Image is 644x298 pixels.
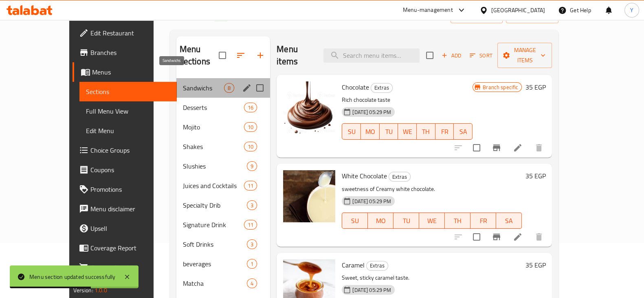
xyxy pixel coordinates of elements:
button: SA [454,123,473,140]
span: Select to update [468,139,485,156]
span: Desserts [183,103,244,112]
button: SA [496,213,522,229]
div: Extras [389,172,411,182]
span: Soft Drinks [183,239,247,249]
span: Chocolate [342,81,369,93]
button: FR [470,213,496,229]
span: Select to update [468,228,485,245]
span: Version: [73,285,93,296]
div: Signature Drink11 [176,215,270,234]
h2: Menu sections [180,43,219,68]
span: Menus [92,67,170,77]
a: Edit menu item [513,143,523,153]
span: Add item [438,49,464,62]
span: [DATE] 05:29 PM [349,197,394,205]
div: Shakes10 [176,137,270,156]
button: SU [342,123,361,140]
span: Sandwichs [183,83,224,93]
a: Coupons [73,160,177,180]
div: [GEOGRAPHIC_DATA] [491,6,545,15]
span: 4 [247,280,257,287]
span: TH [420,126,432,138]
span: TU [397,215,416,227]
span: [DATE] 05:29 PM [349,286,394,294]
p: Rich chocolate taste [342,95,473,105]
button: TU [380,123,398,140]
a: Edit Restaurant [73,23,177,43]
div: Juices and Cocktails11 [176,176,270,195]
span: Sort items [464,49,497,62]
div: Soft Drinks3 [176,234,270,254]
span: MO [371,215,390,227]
button: Add section [251,46,270,65]
h6: 35 EGP [525,170,545,182]
div: items [247,161,257,171]
span: Select all sections [214,47,231,64]
button: Branch-specific-item [487,227,506,247]
button: SU [342,213,368,229]
span: Signature Drink [183,220,244,230]
a: Promotions [73,180,177,199]
a: Upsell [73,219,177,238]
a: Edit Menu [79,121,177,140]
h6: 35 EGP [525,81,545,93]
span: 3 [247,241,257,248]
input: search [323,48,420,63]
div: Matcha4 [176,274,270,293]
span: 9 [247,162,257,170]
span: Caramel [342,259,365,271]
span: 10 [244,123,257,131]
span: MO [364,126,376,138]
button: Sort [468,49,494,62]
span: Upsell [90,223,170,233]
span: Choice Groups [90,145,170,155]
h6: 35 EGP [525,259,545,271]
div: items [244,103,257,112]
div: Extras [366,261,388,271]
span: FR [474,215,493,227]
span: Extras [389,172,410,182]
span: Specialty Drib [183,200,247,210]
span: Branch specific [479,83,521,91]
p: Sweet, sticky caramel taste. [342,273,522,283]
span: 10 [244,143,257,151]
span: Sections [86,87,170,96]
a: Full Menu View [79,101,177,121]
span: SA [457,126,469,138]
button: delete [529,227,549,247]
a: Sections [79,82,177,101]
span: Full Menu View [86,106,170,116]
span: 1.0.0 [95,285,107,296]
span: Branches [90,48,170,57]
div: items [247,259,257,269]
div: items [244,181,257,191]
div: Sandwichs8edit [176,78,270,98]
span: FR [439,126,451,138]
span: Sort [470,51,492,60]
div: items [244,122,257,132]
button: Add [438,49,464,62]
span: Slushies [183,161,247,171]
span: 11 [244,182,257,190]
button: WE [398,123,417,140]
button: TH [417,123,435,140]
button: Manage items [497,43,552,68]
span: Extras [371,83,392,92]
span: Shakes [183,142,244,151]
span: import [457,11,496,21]
span: Coverage Report [90,243,170,253]
a: Menu disclaimer [73,199,177,219]
div: items [244,220,257,230]
span: Juices and Cocktails [183,181,244,191]
a: Grocery Checklist [73,258,177,277]
span: Menu disclaimer [90,204,170,214]
div: Mojito10 [176,117,270,137]
span: Grocery Checklist [90,263,170,272]
div: items [244,142,257,151]
span: SA [499,215,519,227]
